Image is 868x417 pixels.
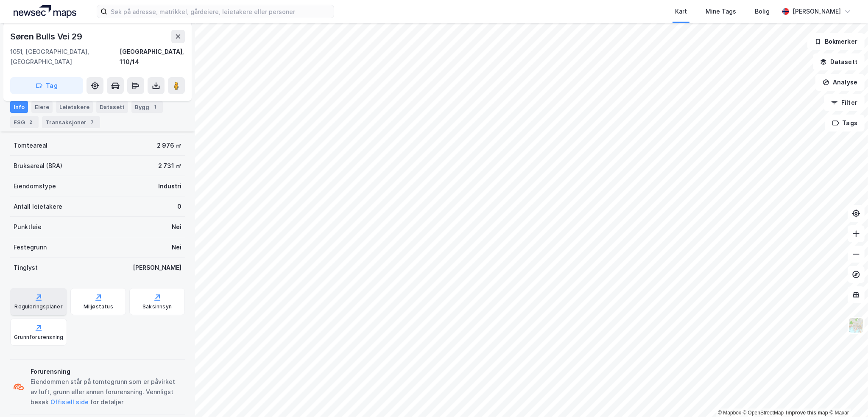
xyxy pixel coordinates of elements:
div: Eiendommen står på tomtegrunn som er påvirket av luft, grunn eller annen forurensning. Vennligst ... [31,377,181,407]
div: Tomteareal [14,140,47,151]
div: Bolig [755,6,770,17]
img: Z [848,317,864,333]
div: Saksinnsyn [142,303,172,310]
div: Eiere [31,101,53,113]
a: Mapbox [718,410,741,416]
div: 2 731 ㎡ [158,161,181,171]
button: Bokmerker [807,33,865,50]
div: Bygg [131,101,163,113]
img: logo.a4113a55bc3d86da70a041830d287a7e.svg [14,5,76,18]
div: Miljøstatus [84,303,113,310]
div: Nei [172,222,181,232]
button: Analyse [815,74,865,91]
div: Info [10,101,28,113]
div: Nei [172,242,181,252]
div: Reguleringsplaner [15,303,63,310]
div: 1051, [GEOGRAPHIC_DATA], [GEOGRAPHIC_DATA] [10,47,120,67]
div: [PERSON_NAME] [133,263,181,273]
div: Kontrollprogram for chat [826,376,868,417]
div: Tinglyst [14,263,38,273]
div: ESG [10,116,39,128]
input: Søk på adresse, matrikkel, gårdeiere, leietakere eller personer [107,5,334,18]
div: 7 [88,118,97,126]
div: Mine Tags [706,6,736,17]
button: Datasett [813,53,865,70]
div: Punktleie [14,222,42,232]
a: OpenStreetMap [743,410,784,416]
div: Antall leietakere [14,202,62,212]
div: Søren Bulls Vei 29 [10,30,84,43]
div: Forurensning [31,367,181,377]
button: Filter [824,94,865,111]
div: 2 976 ㎡ [157,140,181,151]
div: 1 [151,103,159,111]
div: Leietakere [56,101,93,113]
div: Bruksareal (BRA) [14,161,62,171]
div: Grunnforurensning [14,334,63,341]
div: [PERSON_NAME] [793,6,841,17]
div: Eiendomstype [14,181,56,191]
div: [GEOGRAPHIC_DATA], 110/14 [120,47,185,67]
div: Festegrunn [14,242,47,252]
iframe: Chat Widget [826,376,868,417]
div: Transaksjoner [42,116,100,128]
button: Tags [825,115,865,132]
div: 0 [177,202,181,212]
div: Datasett [96,101,128,113]
a: Improve this map [786,410,828,416]
div: 2 [27,118,35,126]
button: Tag [10,77,83,94]
div: Kart [675,6,687,17]
div: Industri [158,181,181,191]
